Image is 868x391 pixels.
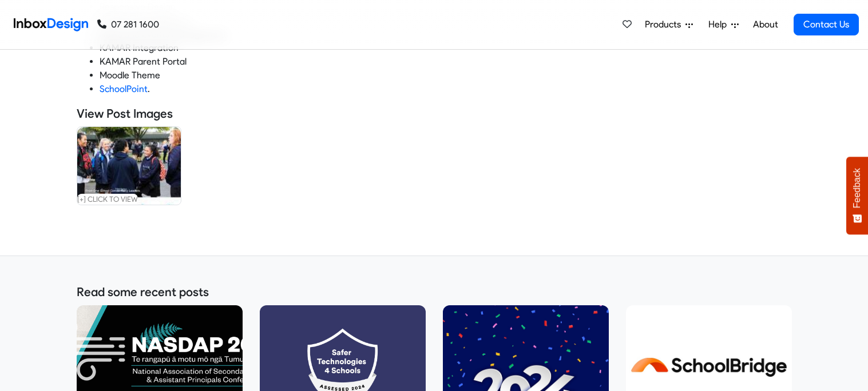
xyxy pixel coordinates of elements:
li: . [100,82,792,96]
li: Moodle Theme [100,69,792,82]
a: 07 281 1600 [97,18,159,31]
a: SchoolPoint [100,83,148,94]
span: Help [708,18,731,31]
span: Products [645,18,685,31]
a: Fraser High School Thumb [+] click to view [77,126,181,205]
h5: View Post Images [77,105,792,122]
span: Feedback [852,168,862,208]
a: Help [704,13,743,36]
button: Feedback - Show survey [846,157,868,234]
a: About [750,13,781,36]
li: KAMAR Parent Portal [100,55,792,69]
img: Fraser High School Thumb [77,127,181,205]
h5: Read some recent posts [77,284,792,301]
small: [+] click to view [77,194,138,205]
a: Products [640,13,697,36]
a: Contact Us [794,14,859,35]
